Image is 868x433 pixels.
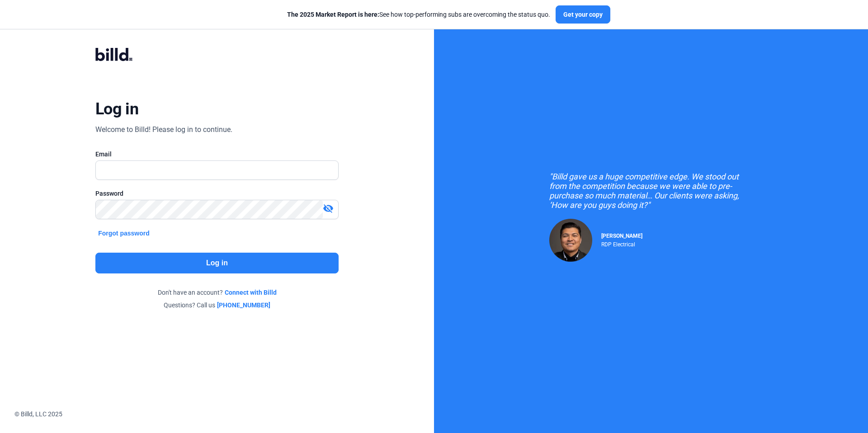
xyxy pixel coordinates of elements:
div: "Billd gave us a huge competitive edge. We stood out from the competition because we were able to... [549,172,753,210]
div: Questions? Call us [95,301,339,310]
div: See how top-performing subs are overcoming the status quo. [287,10,550,19]
div: Log in [95,99,138,119]
a: Connect with Billd [225,288,277,297]
img: Raul Pacheco [549,219,592,262]
mat-icon: visibility_off [323,203,334,214]
button: Log in [95,253,339,273]
div: Email [95,150,339,159]
a: [PHONE_NUMBER] [217,301,270,310]
div: RDP Electrical [601,239,642,248]
div: Password [95,189,339,198]
span: The 2025 Market Report is here: [287,11,379,18]
span: [PERSON_NAME] [601,233,642,239]
button: Get your copy [556,5,610,24]
div: Don't have an account? [95,288,339,297]
button: Forgot password [95,228,152,238]
div: Welcome to Billd! Please log in to continue. [95,124,232,135]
